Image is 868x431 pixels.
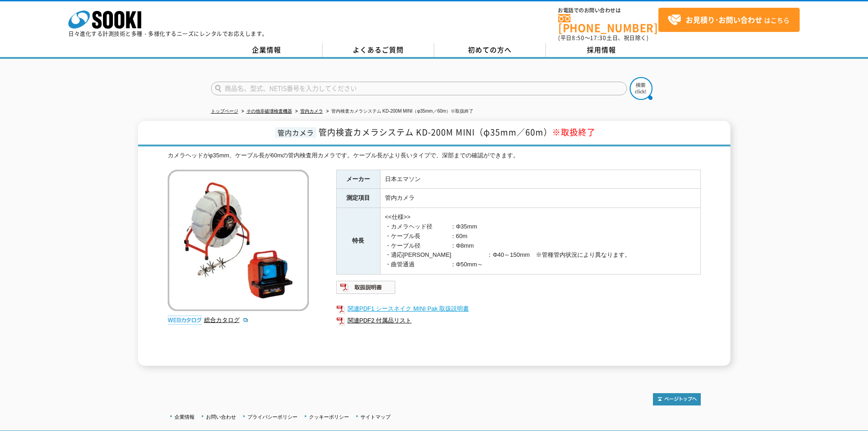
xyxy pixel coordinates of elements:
[175,414,195,420] a: 企業情報
[572,34,585,42] span: 8:50
[336,170,380,189] th: メーカー
[275,127,316,138] span: 管内カメラ
[546,43,657,57] a: 採用情報
[336,315,701,327] a: 関連PDF2 付属品リスト
[168,316,202,325] img: webカタログ
[590,34,606,42] span: 17:30
[380,189,700,208] td: 管内カメラ
[686,14,762,25] strong: お見積り･お問い合わせ
[206,414,236,420] a: お問い合わせ
[336,189,380,208] th: 測定項目
[318,126,596,138] span: 管内検査カメラシステム KD-200M MINI（φ35mm／60m）
[300,109,323,114] a: 管内カメラ
[552,126,596,138] span: ※取扱終了
[336,303,701,315] a: 関連PDF1 シースネイク MINI Pak 取扱説明書
[211,109,238,114] a: トップページ
[336,208,380,275] th: 特長
[558,8,658,13] span: お電話でのお問い合わせは
[336,280,396,295] img: 取扱説明書
[68,31,268,36] p: 日々進化する計測技術と多種・多様化するニーズにレンタルでお応えします。
[168,170,309,311] img: 管内検査カメラシステム KD-200M MINI（φ35mm／60m）※取扱終了
[468,45,512,55] span: 初めての方へ
[558,34,648,42] span: (平日 ～ 土日、祝日除く)
[630,77,652,100] img: btn_search.png
[168,151,701,161] div: カメラヘッドがφ35mm、ケーブル長が60mの管内検査用カメラです。ケーブル長がより長いタイプで、深部までの確認ができます。
[247,109,292,114] a: その他非破壊検査機器
[434,43,546,57] a: 初めての方へ
[247,414,298,420] a: プライバシーポリシー
[668,13,790,27] span: はこちら
[324,107,474,116] li: 管内検査カメラシステム KD-200M MINI（φ35mm／60m）※取扱終了
[380,170,700,189] td: 日本エマソン
[204,317,249,323] a: 総合カタログ
[658,8,800,32] a: お見積り･お問い合わせはこちら
[323,43,434,57] a: よくあるご質問
[309,414,349,420] a: クッキーポリシー
[211,43,323,57] a: 企業情報
[653,393,701,405] img: トップページへ
[360,414,390,420] a: サイトマップ
[211,82,627,95] input: 商品名、型式、NETIS番号を入力してください
[558,14,658,33] a: [PHONE_NUMBER]
[380,208,700,275] td: <<仕様>> ・カメラヘッド径 ：Φ35mm ・ケーブル長 ：60m ・ケーブル径 ：Φ8mm ・適応[PERSON_NAME] ：Φ40～150mm ※管種管内状況により異なります。 ・曲管通...
[336,286,396,293] a: 取扱説明書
